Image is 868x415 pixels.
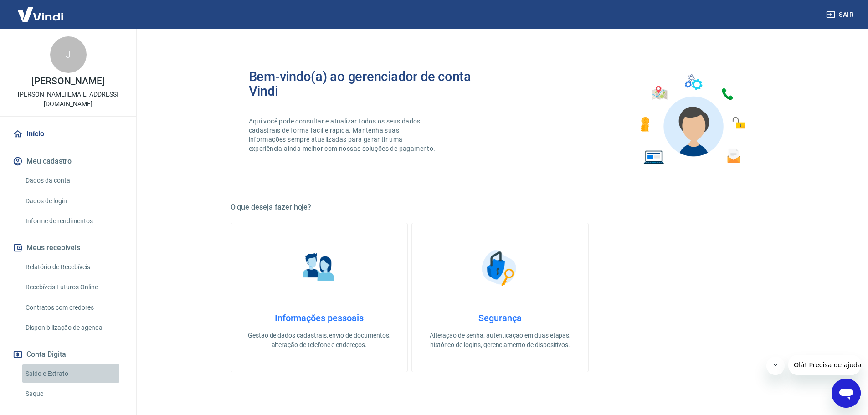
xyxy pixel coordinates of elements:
img: Informações pessoais [296,245,342,291]
p: [PERSON_NAME] [31,77,104,86]
a: Saldo e Extrato [22,364,125,383]
img: Imagem de um avatar masculino com diversos icones exemplificando as funcionalidades do gerenciado... [632,69,752,170]
a: Relatório de Recebíveis [22,258,125,277]
h5: O que deseja fazer hoje? [231,203,770,212]
a: Contratos com credores [22,298,125,317]
h4: Segurança [426,313,574,323]
img: Vindi [11,0,70,28]
a: SegurançaSegurançaAlteração de senha, autenticação em duas etapas, histórico de logins, gerenciam... [411,223,589,372]
iframe: Botão para abrir a janela de mensagens [832,379,861,408]
p: Gestão de dados cadastrais, envio de documentos, alteração de telefone e endereços. [246,331,393,350]
span: Olá! Precisa de ajuda? [5,6,77,14]
a: Saque [22,384,125,403]
button: Conta Digital [11,344,125,364]
h4: Informações pessoais [246,313,393,323]
p: [PERSON_NAME][EMAIL_ADDRESS][DOMAIN_NAME] [7,90,129,109]
iframe: Mensagem da empresa [788,355,861,375]
a: Dados de login [22,192,125,210]
a: Dados da conta [22,171,125,190]
iframe: Fechar mensagem [766,357,785,375]
button: Meus recebíveis [11,238,125,258]
a: Recebíveis Futuros Online [22,278,125,297]
h2: Bem-vindo(a) ao gerenciador de conta Vindi [249,69,500,98]
a: Disponibilização de agenda [22,318,125,337]
a: Informações pessoaisInformações pessoaisGestão de dados cadastrais, envio de documentos, alteraçã... [231,223,408,372]
a: Início [11,124,125,144]
div: J [50,36,87,73]
p: Aqui você pode consultar e atualizar todos os seus dados cadastrais de forma fácil e rápida. Mant... [249,117,437,153]
button: Sair [824,6,857,23]
a: Informe de rendimentos [22,212,125,231]
p: Alteração de senha, autenticação em duas etapas, histórico de logins, gerenciamento de dispositivos. [426,331,574,350]
img: Segurança [477,245,523,291]
button: Meu cadastro [11,151,125,171]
